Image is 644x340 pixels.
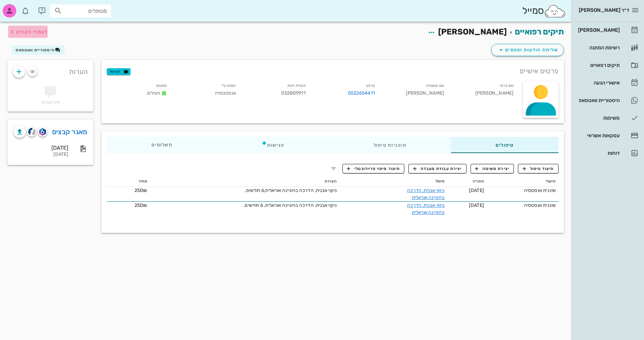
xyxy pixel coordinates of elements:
a: היסטוריית וואטסאפ [574,92,641,108]
div: היסטוריית וואטסאפ [577,98,620,103]
div: פגישות [217,137,329,153]
th: תאריך [447,176,487,187]
button: היסטוריית וואטסאפ [11,45,65,55]
span: [DATE] [469,202,484,208]
span: שליחת הודעות וטפסים [497,46,558,54]
a: [PERSON_NAME] [574,22,641,38]
div: תיקים רפואיים [577,63,620,68]
span: תיעוד מיפוי פריודונטלי [347,166,400,172]
div: שיננית אנסטסיה [490,187,556,194]
a: ניקוי אבנית, הדרכה בהיגיינה אוראלית [407,202,445,215]
a: משימות [574,110,641,126]
span: היסטוריית וואטסאפ [16,48,55,52]
span: 250₪ [135,202,147,208]
small: שם משפחה [426,83,444,88]
span: יצירת משימה [475,166,509,172]
span: [DATE] [469,188,484,193]
small: סטטוס [156,83,167,88]
a: תיקים רפואיים [574,57,641,73]
div: משימות [577,115,620,121]
button: יצירת עבודת מעבדה [408,164,466,173]
span: אין הערות [41,99,60,105]
span: ניקוי אבנית, הדרכה בהיגיינה אוראלית,6 חודשים. [244,188,337,193]
div: טיפולים [451,137,558,153]
span: ניקוי אבנית, הדרכה בהיגיינה אוראלית, 6 חודשים. [243,202,337,208]
div: [DATE] [14,145,68,151]
small: תעודת זהות [287,83,306,88]
th: תיעוד [487,176,558,187]
button: לעמוד הקודם [8,26,48,38]
th: הערות [150,176,339,187]
div: אנסטטסיה [172,80,241,101]
div: רשימת המתנה [577,45,620,50]
a: ניקוי אבנית, הדרכה בהיגיינה אוראלית [407,188,445,200]
button: תיעוד מיפוי פריודונטלי [342,164,405,173]
th: מחיר [107,176,150,187]
button: תיעוד טיפול [518,164,558,173]
div: [PERSON_NAME] [380,80,450,101]
div: דוחות [577,150,620,156]
div: הערות [7,60,93,80]
span: תגיות [110,69,127,75]
button: יצירת משימה [471,164,514,173]
span: ד״ר [PERSON_NAME] [579,7,629,13]
a: תיקים רפואיים [515,27,564,37]
span: תג [20,5,24,9]
a: מאגר קבצים [52,126,88,137]
span: לעמוד הקודם [16,29,48,35]
span: פרטים אישיים [520,66,558,76]
a: עסקאות אשראי [574,127,641,144]
div: [PERSON_NAME] [450,80,519,101]
img: SmileCloud logo [544,4,566,18]
div: שיננית אנסטסיה [490,202,556,209]
button: romexis logo [38,127,47,137]
div: אישורי הגעה [577,80,620,86]
small: שם פרטי [500,83,514,88]
img: cliniview logo [28,128,36,136]
span: יצירת עבודת מעבדה [413,166,462,172]
span: [PERSON_NAME] [438,27,507,37]
span: פעילים [147,90,160,96]
span: 032809911 [281,90,306,96]
span: תשלומים [151,143,172,147]
div: עסקאות אשראי [577,133,620,138]
small: הופנה ע״י [221,83,236,88]
a: דוחות [574,145,641,161]
a: רשימת המתנה [574,40,641,56]
img: romexis logo [39,128,46,136]
a: 0522654411 [348,90,375,97]
th: טיפול [339,176,447,187]
div: תוכניות טיפול [329,137,451,153]
span: 250₪ [135,188,147,193]
button: שליחת הודעות וטפסים [491,44,564,56]
div: [PERSON_NAME] [577,27,620,33]
div: סמייל [522,4,566,18]
a: אישורי הגעה [574,75,641,91]
small: טלפון [366,83,375,88]
div: [DATE] [14,152,68,157]
button: תגיות [107,68,130,75]
button: cliniview logo [27,127,37,137]
span: תיעוד טיפול [523,166,554,172]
